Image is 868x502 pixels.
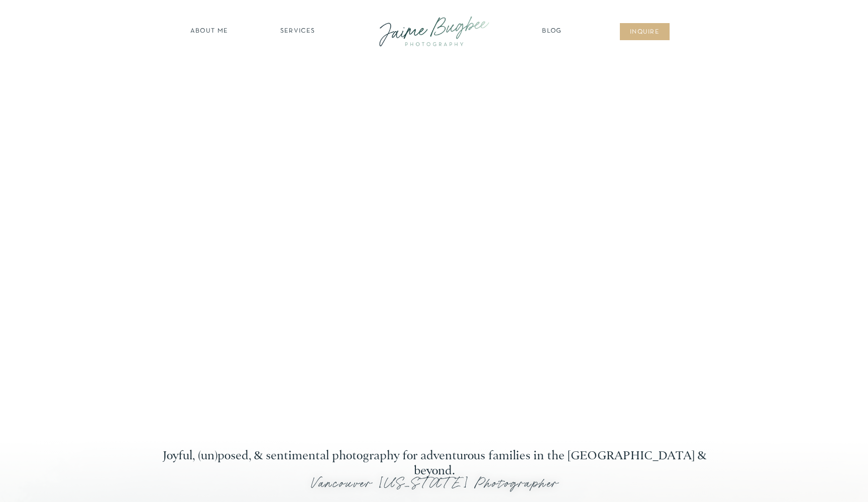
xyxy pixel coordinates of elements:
[539,27,565,37] a: Blog
[187,27,231,37] a: about ME
[269,27,326,37] a: SERVICES
[153,449,715,464] h2: Joyful, (un)posed, & sentimental photography for adventurous families in the [GEOGRAPHIC_DATA] & ...
[624,28,665,38] a: inqUIre
[149,476,720,498] h1: Vancouver [US_STATE] Photographer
